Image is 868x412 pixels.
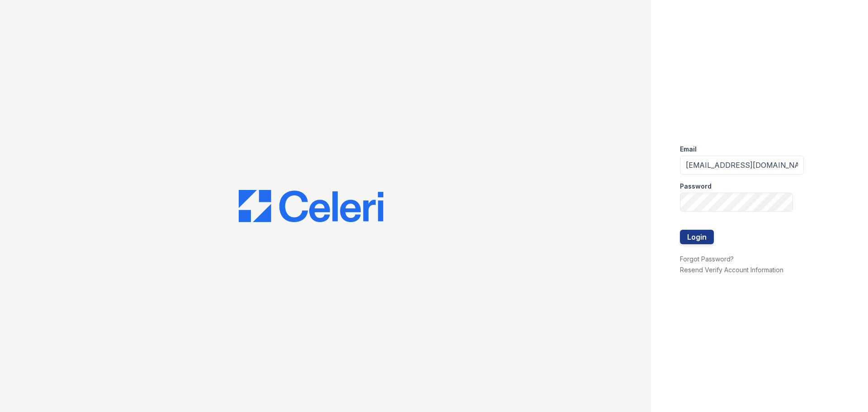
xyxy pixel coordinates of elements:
img: CE_Logo_Blue-a8612792a0a2168367f1c8372b55b34899dd931a85d93a1a3d3e32e68fde9ad4.png [239,190,383,223]
label: Password [680,182,712,191]
label: Email [680,145,697,154]
button: Login [680,230,714,244]
a: Forgot Password? [680,255,734,263]
a: Resend Verify Account Information [680,266,783,274]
